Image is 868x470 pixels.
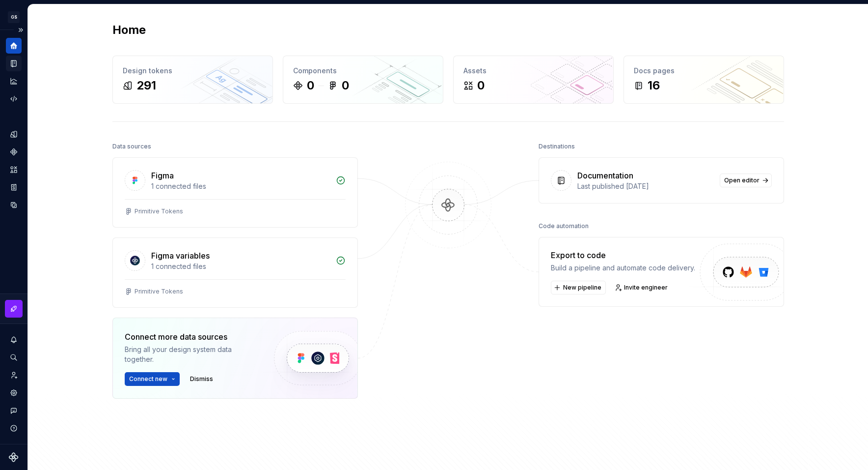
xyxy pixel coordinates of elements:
[463,66,603,76] div: Assets
[151,250,210,262] div: Figma variables
[6,38,22,54] a: Home
[293,66,433,76] div: Components
[151,170,174,181] div: Figma
[135,207,183,215] div: Primitive Tokens
[112,56,273,104] a: Design tokens291
[14,23,27,37] button: Expand sidebar
[186,372,217,386] button: Dismiss
[112,140,151,153] div: Data sources
[6,56,22,71] a: Documentation
[724,176,759,184] span: Open editor
[551,281,606,294] button: New pipeline
[6,332,22,348] button: Notifications
[624,56,784,104] a: Docs pages16
[9,452,19,462] svg: Supernova Logo
[112,237,358,308] a: Figma variables1 connected filesPrimitive Tokens
[6,91,22,107] a: Code automation
[151,181,330,191] div: 1 connected files
[539,140,575,153] div: Destinations
[6,162,22,177] a: Assets
[539,219,589,233] div: Code automation
[190,375,213,383] span: Dismiss
[6,403,22,418] button: Contact support
[136,78,156,93] div: 291
[6,350,22,365] button: Search ⌘K
[453,56,614,104] a: Assets0
[342,78,349,93] div: 0
[125,372,180,386] button: Connect new
[624,284,668,292] span: Invite engineer
[563,284,601,292] span: New pipeline
[577,181,714,191] div: Last published [DATE]
[6,126,22,142] a: Design tokens
[477,78,485,93] div: 0
[125,345,257,364] div: Bring all your design system data together.
[6,179,22,195] a: Storybook stories
[6,73,22,89] a: Analytics
[112,157,358,228] a: Figma1 connected filesPrimitive Tokens
[6,144,22,160] a: Components
[307,78,314,93] div: 0
[8,11,20,23] div: GS
[129,375,167,383] span: Connect new
[720,174,772,187] a: Open editor
[135,288,183,295] div: Primitive Tokens
[551,263,695,273] div: Build a pipeline and automate code delivery.
[125,331,257,343] div: Connect more data sources
[123,66,263,76] div: Design tokens
[577,170,633,181] div: Documentation
[6,197,22,213] a: Data sources
[283,56,443,104] a: Components00
[2,6,26,28] button: GS
[6,367,22,383] a: Invite team
[648,78,660,93] div: 16
[151,262,330,271] div: 1 connected files
[6,385,22,401] a: Settings
[112,22,146,38] h2: Home
[551,249,695,261] div: Export to code
[634,66,774,76] div: Docs pages
[612,281,672,294] a: Invite engineer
